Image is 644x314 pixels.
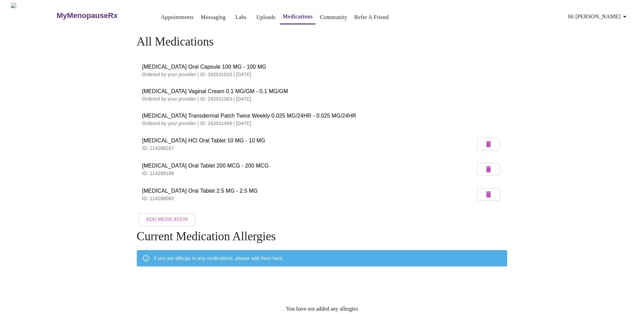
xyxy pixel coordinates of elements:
a: Community [320,13,347,22]
a: Refer a Friend [354,13,389,22]
a: Appointments [161,13,194,22]
span: [MEDICAL_DATA] Vaginal Cream 0.1 MG/GM - 0.1 MG/GM [142,87,502,95]
img: MyMenopauseRx Logo [11,3,56,28]
span: [MEDICAL_DATA] Transdermal Patch Twice Weekly 0.025 MG/24HR - 0.025 MG/24HR [142,112,502,120]
button: Hi [PERSON_NAME] [566,10,631,23]
p: Ordered by your provider | ID: 242031499 | [DATE] [142,120,502,127]
span: [MEDICAL_DATA] Oral Capsule 100 MG - 100 MG [142,63,502,71]
button: Messaging [198,11,228,24]
span: [MEDICAL_DATA] Oral Tablet 2.5 MG - 2.5 MG [142,187,476,195]
a: Uploads [256,13,276,22]
p: Ordered by your provider | ID: 242031533 | [DATE] [142,71,502,78]
h3: MyMenopauseRx [57,11,118,20]
h4: Current Medication Allergies [137,230,508,243]
span: [MEDICAL_DATA] HCl Oral Tablet 10 MG - 10 MG [142,137,476,145]
button: Uploads [254,11,278,24]
button: Appointments [158,11,196,24]
span: Hi [PERSON_NAME] [568,12,629,21]
p: ID: 114288080 [142,195,476,202]
button: Refer a Friend [352,11,392,24]
button: Medications [280,10,316,24]
a: MyMenopauseRx [56,4,145,28]
a: Messaging [201,13,226,22]
a: Medications [283,12,313,21]
button: Labs [230,11,252,24]
h4: All Medications [137,35,508,49]
a: Labs [236,13,247,22]
p: You have not added any allergies [286,306,358,312]
p: Ordered by your provider | ID: 242031563 | [DATE] [142,95,502,102]
button: Add Medication [139,213,196,226]
p: ID: 114288267 [142,145,476,152]
button: Community [317,11,350,24]
span: [MEDICAL_DATA] Oral Tablet 200 MCG - 200 MCG [142,162,476,170]
span: Add Medication [146,215,188,224]
p: ID: 114288168 [142,170,476,177]
div: If you are allergic to any medications, please add them here. [154,252,284,264]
